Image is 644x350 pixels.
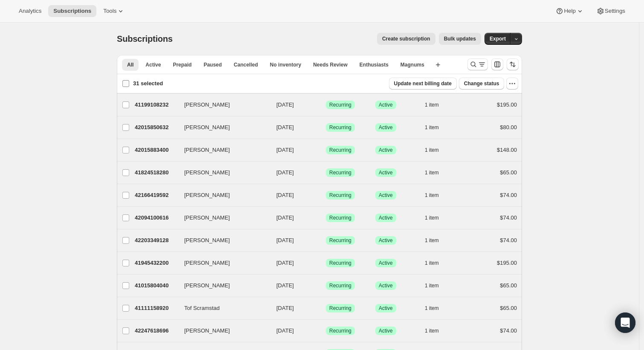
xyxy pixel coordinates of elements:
div: 42203349128[PERSON_NAME][DATE]SuccessRecurringSuccessActive1 item$74.00 [135,234,517,246]
span: All [127,61,133,68]
span: Active [379,214,393,221]
span: [DATE] [276,147,294,153]
span: Paused [203,61,222,68]
button: [PERSON_NAME] [179,211,264,225]
button: Tof Scramstad [179,301,264,315]
span: [DATE] [276,305,294,311]
span: Create subscription [382,35,430,42]
span: $74.00 [500,237,517,243]
span: [DATE] [276,214,294,221]
button: 1 item [425,257,448,269]
span: Recurring [329,282,351,289]
span: 1 item [425,169,439,176]
span: $65.00 [500,282,517,289]
button: Subscriptions [48,5,96,17]
span: [PERSON_NAME] [184,259,230,267]
div: 41945432200[PERSON_NAME][DATE]SuccessRecurringSuccessActive1 item$195.00 [135,257,517,269]
button: 1 item [425,325,448,337]
span: 1 item [425,124,439,131]
span: Cancelled [234,61,258,68]
button: Tools [98,5,130,17]
span: [DATE] [276,124,294,130]
button: [PERSON_NAME] [179,279,264,292]
span: Recurring [329,214,351,221]
p: 42166419592 [135,191,177,200]
span: $80.00 [500,124,517,130]
span: $74.00 [500,214,517,221]
span: Bulk updates [444,35,476,42]
span: 1 item [425,192,439,199]
span: Recurring [329,327,351,334]
button: 1 item [425,212,448,224]
span: 1 item [425,214,439,221]
span: Active [379,169,393,176]
span: $65.00 [500,169,517,176]
button: 1 item [425,99,448,111]
button: 1 item [425,302,448,314]
span: 1 item [425,305,439,312]
span: Active [379,192,393,199]
button: 1 item [425,167,448,179]
button: Settings [591,5,630,17]
button: 1 item [425,121,448,133]
span: [DATE] [276,327,294,334]
button: Search and filter results [467,58,488,70]
p: 42247618696 [135,327,177,335]
span: Active [145,61,161,68]
span: $74.00 [500,192,517,198]
div: 41824518280[PERSON_NAME][DATE]SuccessRecurringSuccessActive1 item$65.00 [135,167,517,179]
span: Prepaid [173,61,191,68]
div: 41111158920Tof Scramstad[DATE]SuccessRecurringSuccessActive1 item$65.00 [135,302,517,314]
button: [PERSON_NAME] [179,256,264,270]
span: Active [379,147,393,153]
span: [PERSON_NAME] [184,168,230,177]
button: Customize table column order and visibility [491,58,503,70]
div: 42166419592[PERSON_NAME][DATE]SuccessRecurringSuccessActive1 item$74.00 [135,189,517,201]
span: [PERSON_NAME] [184,191,230,200]
p: 41945432200 [135,259,177,267]
button: [PERSON_NAME] [179,98,264,112]
div: 42247618696[PERSON_NAME][DATE]SuccessRecurringSuccessActive1 item$74.00 [135,325,517,337]
button: 1 item [425,144,448,156]
span: 1 item [425,282,439,289]
span: Recurring [329,101,351,108]
span: 1 item [425,147,439,153]
p: 41824518280 [135,168,177,177]
span: Analytics [19,8,41,14]
span: [PERSON_NAME] [184,327,230,335]
p: 42015883400 [135,146,177,154]
div: 42015883400[PERSON_NAME][DATE]SuccessRecurringSuccessActive1 item$148.00 [135,144,517,156]
button: [PERSON_NAME] [179,188,264,202]
span: 1 item [425,327,439,334]
p: 41111158920 [135,304,177,312]
p: 41015804040 [135,281,177,290]
span: Help [564,8,575,14]
span: [DATE] [276,237,294,243]
span: Update next billing date [394,80,452,87]
p: 31 selected [133,79,163,88]
span: $74.00 [500,327,517,334]
span: [DATE] [276,101,294,108]
p: 42015850632 [135,123,177,132]
span: Needs Review [313,61,348,68]
span: Subscriptions [117,34,173,43]
button: 1 item [425,234,448,246]
span: $195.00 [497,101,517,108]
div: 41015804040[PERSON_NAME][DATE]SuccessRecurringSuccessActive1 item$65.00 [135,280,517,292]
span: Active [379,260,393,266]
button: Export [484,33,511,45]
span: Active [379,124,393,131]
span: [DATE] [276,260,294,266]
span: [PERSON_NAME] [184,101,230,109]
button: [PERSON_NAME] [179,143,264,157]
span: 1 item [425,260,439,266]
button: [PERSON_NAME] [179,324,264,338]
span: Magnums [400,61,424,68]
button: 1 item [425,189,448,201]
span: Settings [605,8,625,14]
button: Bulk updates [439,33,481,45]
span: [DATE] [276,282,294,289]
button: Create subscription [377,33,435,45]
span: 1 item [425,237,439,244]
div: 41199108232[PERSON_NAME][DATE]SuccessRecurringSuccessActive1 item$195.00 [135,99,517,111]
